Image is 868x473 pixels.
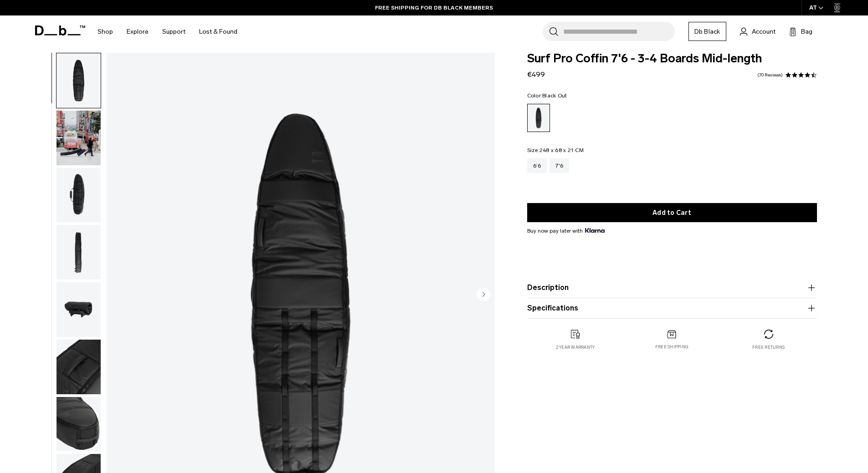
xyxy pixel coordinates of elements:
[162,15,185,48] a: Support
[527,70,545,79] span: €499
[527,104,550,132] a: Black Out
[752,27,776,36] span: Account
[752,344,785,351] p: Free returns
[527,147,584,153] legend: Size:
[56,111,101,165] img: Surf Pro Coffin 7'6 - 3-4 Boards Mid-length
[527,227,605,235] span: Buy now pay later with
[801,27,812,36] span: Bag
[56,53,101,108] button: Surf Pro Coffin 7'6 - 3-4 Boards Mid-length
[56,53,101,108] img: Surf Pro Coffin 7'6 - 3-4 Boards Mid-length
[56,397,101,452] button: Surf Pro Coffin 7'6 - 3-4 Boards Mid-length
[527,158,547,173] a: 6’6
[56,340,101,394] img: Surf Pro Coffin 7'6 - 3-4 Boards Mid-length
[56,339,101,395] button: Surf Pro Coffin 7'6 - 3-4 Boards Mid-length
[91,15,244,48] nav: Main Navigation
[56,224,101,280] button: Surf Pro Coffin 7'6 - 3-4 Boards Mid-length
[127,15,149,48] a: Explore
[789,26,812,37] button: Bag
[98,15,113,48] a: Shop
[56,225,101,280] img: Surf Pro Coffin 7'6 - 3-4 Boards Mid-length
[585,228,605,233] img: {"height" => 20, "alt" => "Klarna"}
[550,158,569,173] a: 7'6
[542,92,567,99] span: Black Out
[56,282,101,337] button: Surf Pro Coffin 7'6 - 3-4 Boards Mid-length
[655,344,688,350] p: Free shipping
[56,110,101,166] button: Surf Pro Coffin 7'6 - 3-4 Boards Mid-length
[56,168,101,223] button: Surf Pro Coffin 7'6 - 3-4 Boards Mid-length
[199,15,237,48] a: Lost & Found
[56,282,101,337] img: Surf Pro Coffin 7'6 - 3-4 Boards Mid-length
[527,93,567,98] legend: Color:
[477,287,490,303] button: Next slide
[56,168,101,223] img: Surf Pro Coffin 7'6 - 3-4 Boards Mid-length
[740,26,776,37] a: Account
[375,4,493,12] a: FREE SHIPPING FOR DB BLACK MEMBERS
[556,344,595,351] p: 2 year warranty
[527,282,817,293] button: Description
[539,147,584,153] span: 248 x 68 x 21 CM
[527,53,817,65] span: Surf Pro Coffin 7'6 - 3-4 Boards Mid-length
[527,303,817,314] button: Specifications
[688,22,726,41] a: Db Black
[527,203,817,222] button: Add to Cart
[757,73,783,77] a: 70 reviews
[56,397,101,452] img: Surf Pro Coffin 7'6 - 3-4 Boards Mid-length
